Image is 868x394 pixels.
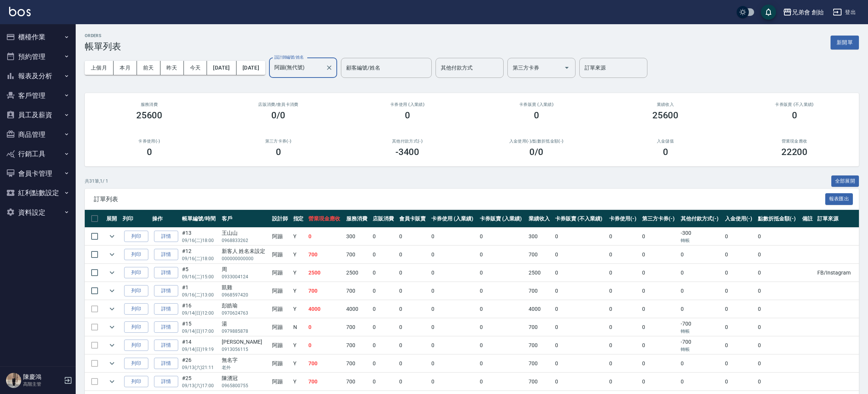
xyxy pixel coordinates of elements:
th: 點數折抵金額(-) [756,210,800,228]
button: 兄弟會 創始 [780,5,827,20]
td: 0 [371,228,397,245]
p: 高階主管 [23,381,62,388]
button: 前天 [137,61,160,75]
td: Y [291,282,306,300]
td: 0 [429,228,478,245]
td: Y [291,264,306,282]
div: 陳湧冠 [222,374,268,382]
td: 阿蹦 [270,337,291,354]
td: 0 [607,355,640,372]
td: Y [291,355,306,372]
th: 設計師 [270,210,291,228]
th: 其他付款方式(-) [679,210,723,228]
td: 0 [371,337,397,354]
button: 列印 [124,340,148,351]
p: 0970624763 [222,310,268,316]
a: 詳情 [154,285,178,297]
td: 0 [478,300,526,318]
td: 阿蹦 [270,282,291,300]
p: 轉帳 [681,328,721,335]
td: 0 [679,355,723,372]
button: [DATE] [207,61,236,75]
td: 0 [723,355,756,372]
th: 卡券販賣 (入業績) [478,210,526,228]
h2: 第三方卡券(-) [223,139,334,144]
button: expand row [106,231,118,242]
td: 0 [679,282,723,300]
div: 無名字 [222,356,268,364]
td: 0 [553,264,607,282]
td: 0 [553,246,607,264]
td: 0 [371,300,397,318]
a: 詳情 [154,376,178,388]
button: 登出 [830,5,859,19]
td: 4000 [306,300,344,318]
th: 訂單來源 [815,210,859,228]
td: 0 [607,246,640,264]
td: 0 [756,264,800,282]
h2: 卡券販賣 (不入業績) [739,102,850,107]
td: 700 [344,373,371,391]
td: 700 [527,246,553,264]
td: 0 [679,373,723,391]
th: 卡券販賣 (不入業績) [553,210,607,228]
td: 0 [397,264,429,282]
h3: 0/0 [271,110,285,121]
td: FB/Instagram [815,264,859,282]
td: 0 [306,228,344,245]
td: 0 [397,355,429,372]
td: 700 [344,318,371,336]
td: 0 [607,300,640,318]
td: 0 [478,355,526,372]
td: 0 [640,355,679,372]
td: 0 [306,337,344,354]
td: 阿蹦 [270,373,291,391]
button: 全部展開 [831,175,859,187]
a: 詳情 [154,321,178,333]
p: 0913056115 [222,346,268,353]
td: #1 [180,282,220,300]
td: 0 [640,228,679,245]
h3: 0 /0 [529,147,543,157]
td: 0 [723,300,756,318]
td: -700 [679,318,723,336]
button: 資料設定 [3,203,73,222]
td: 700 [344,355,371,372]
td: 0 [429,246,478,264]
h3: 0 [276,147,281,157]
button: 員工及薪資 [3,105,73,125]
td: 700 [527,318,553,336]
td: 0 [397,282,429,300]
td: Y [291,228,306,245]
td: Y [291,373,306,391]
th: 列印 [121,210,151,228]
div: 新客人 姓名未設定 [222,247,268,255]
td: 0 [478,264,526,282]
td: 0 [607,318,640,336]
div: [PERSON_NAME] [222,338,268,346]
h3: 0 [534,110,539,121]
div: 彭皓瑜 [222,302,268,310]
td: 700 [527,373,553,391]
h3: -3400 [395,147,420,157]
button: 今天 [184,61,207,75]
a: 詳情 [154,358,178,369]
td: 0 [640,373,679,391]
p: 09/14 (日) 17:00 [182,328,218,335]
th: 入金使用(-) [723,210,756,228]
td: 0 [429,282,478,300]
th: 帳單編號/時間 [180,210,220,228]
td: 0 [478,228,526,245]
h3: 22200 [781,147,808,157]
h3: 服務消費 [94,102,205,107]
td: 0 [756,337,800,354]
td: #13 [180,228,220,245]
td: #16 [180,300,220,318]
td: 0 [723,318,756,336]
button: 新開單 [831,36,859,50]
button: [DATE] [236,61,265,75]
td: #14 [180,337,220,354]
h2: 卡券販賣 (入業績) [481,102,592,107]
h2: 營業現金應收 [739,139,850,144]
button: 紅利點數設定 [3,183,73,203]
